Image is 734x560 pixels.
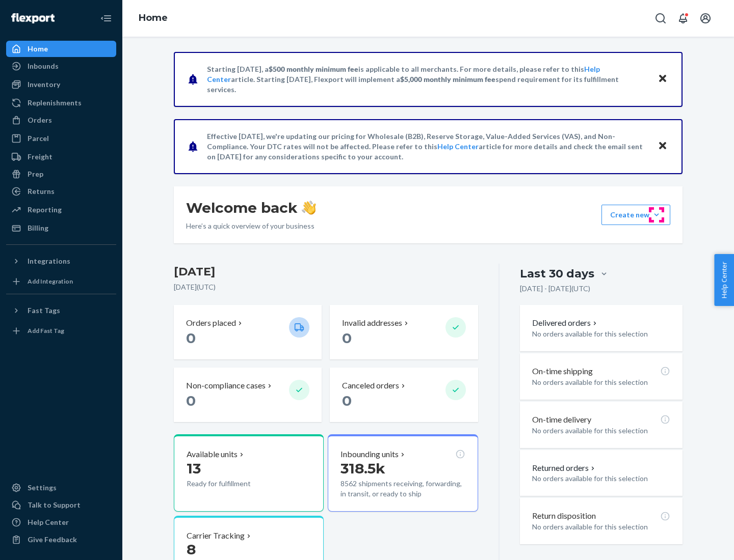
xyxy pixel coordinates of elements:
[174,282,478,292] p: [DATE] ( UTC )
[28,61,59,71] div: Inbounds
[187,530,245,542] p: Carrier Tracking
[187,449,238,460] p: Available units
[601,205,670,225] button: Create new
[28,500,81,510] div: Talk to Support
[302,201,316,215] img: hand-wave emoji
[28,186,55,197] div: Returns
[656,139,669,154] button: Close
[532,377,670,387] p: No orders available for this selection
[139,12,168,23] a: Home
[28,152,53,162] div: Freight
[340,460,385,477] span: 318.5k
[174,368,322,422] button: Non-compliance cases 0
[186,329,196,347] span: 0
[28,79,60,90] div: Inventory
[28,98,82,108] div: Replenishments
[6,531,116,548] button: Give Feedback
[6,202,116,218] a: Reporting
[6,149,116,165] a: Freight
[96,8,116,29] button: Close Navigation
[187,479,281,489] p: Ready for fulfillment
[186,221,316,231] p: Here’s a quick overview of your business
[28,483,57,493] div: Settings
[28,205,62,215] div: Reporting
[532,366,593,377] p: On-time shipping
[532,414,591,426] p: On-time delivery
[28,44,48,54] div: Home
[28,115,52,125] div: Orders
[342,392,352,409] span: 0
[340,449,399,460] p: Inbounding units
[269,65,358,73] span: $500 monthly minimum fee
[532,317,599,329] button: Delivered orders
[28,305,60,316] div: Fast Tags
[650,8,671,29] button: Open Search Box
[174,305,322,359] button: Orders placed 0
[28,133,49,144] div: Parcel
[6,497,116,513] a: Talk to Support
[342,380,399,391] p: Canceled orders
[6,95,116,111] a: Replenishments
[532,462,597,474] button: Returned orders
[186,199,316,217] h1: Welcome back
[6,253,116,269] button: Integrations
[28,169,43,179] div: Prep
[6,302,116,319] button: Fast Tags
[186,317,236,329] p: Orders placed
[28,517,69,527] div: Help Center
[437,142,479,151] a: Help Center
[328,434,478,512] button: Inbounding units318.5k8562 shipments receiving, forwarding, in transit, or ready to ship
[330,368,478,422] button: Canceled orders 0
[28,256,70,266] div: Integrations
[6,323,116,339] a: Add Fast Tag
[6,58,116,74] a: Inbounds
[714,254,734,306] button: Help Center
[6,480,116,496] a: Settings
[187,541,196,558] span: 8
[186,392,196,409] span: 0
[520,284,590,294] p: [DATE] - [DATE] ( UTC )
[28,535,77,545] div: Give Feedback
[6,76,116,93] a: Inventory
[673,8,693,29] button: Open notifications
[532,426,670,436] p: No orders available for this selection
[532,473,670,484] p: No orders available for this selection
[28,277,73,286] div: Add Integration
[695,8,716,29] button: Open account menu
[532,329,670,339] p: No orders available for this selection
[340,479,465,499] p: 8562 shipments receiving, forwarding, in transit, or ready to ship
[400,75,495,83] span: $5,000 monthly minimum fee
[6,273,116,290] a: Add Integration
[342,329,352,347] span: 0
[28,326,64,335] div: Add Fast Tag
[532,522,670,532] p: No orders available for this selection
[174,264,478,280] h3: [DATE]
[342,317,402,329] p: Invalid addresses
[6,166,116,182] a: Prep
[6,514,116,530] a: Help Center
[6,112,116,128] a: Orders
[207,131,648,162] p: Effective [DATE], we're updating our pricing for Wholesale (B2B), Reserve Storage, Value-Added Se...
[330,305,478,359] button: Invalid addresses 0
[520,266,594,282] div: Last 30 days
[174,434,324,512] button: Available units13Ready for fulfillment
[656,72,669,87] button: Close
[6,220,116,236] a: Billing
[11,13,55,23] img: Flexport logo
[6,41,116,57] a: Home
[130,4,176,33] ol: breadcrumbs
[28,223,48,233] div: Billing
[532,510,596,522] p: Return disposition
[186,380,266,391] p: Non-compliance cases
[6,130,116,147] a: Parcel
[187,460,201,477] span: 13
[6,183,116,200] a: Returns
[207,64,648,95] p: Starting [DATE], a is applicable to all merchants. For more details, please refer to this article...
